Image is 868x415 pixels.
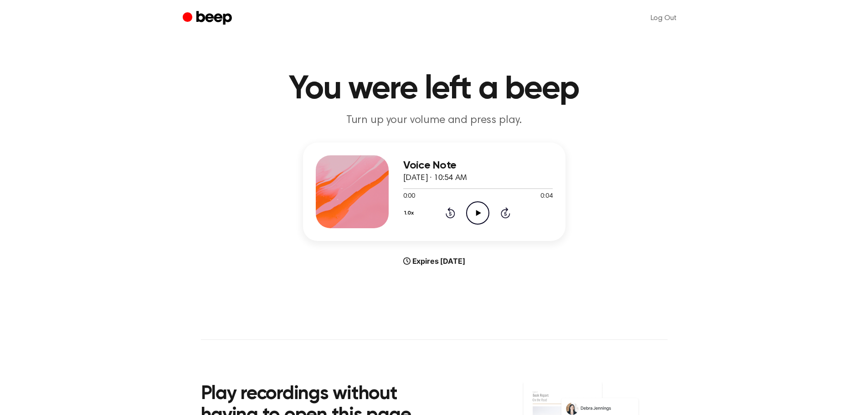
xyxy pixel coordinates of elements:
[303,256,565,266] div: Expires [DATE]
[642,7,686,29] a: Log Out
[403,192,415,201] span: 0:00
[201,73,668,106] h1: You were left a beep
[259,113,609,128] p: Turn up your volume and press play.
[403,205,417,221] button: 1.0x
[403,174,467,182] span: [DATE] · 10:54 AM
[403,159,553,172] h3: Voice Note
[183,10,234,27] a: Beep
[540,192,552,201] span: 0:04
